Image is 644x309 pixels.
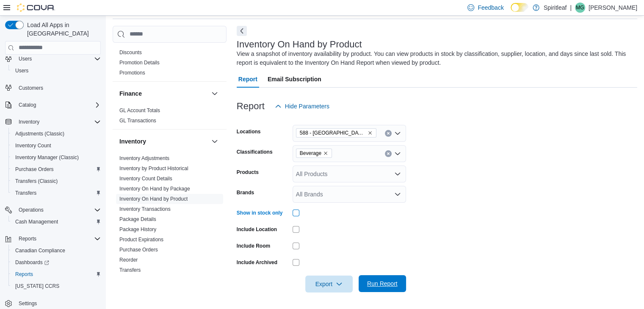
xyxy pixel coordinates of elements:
button: Finance [119,89,208,98]
div: Inventory [113,153,227,279]
input: Dark Mode [511,3,528,12]
a: Users [12,66,32,76]
span: 588 - [GEOGRAPHIC_DATA][PERSON_NAME] ([GEOGRAPHIC_DATA]) [300,129,366,137]
span: Settings [15,298,101,309]
span: Inventory On Hand by Product [119,196,188,202]
a: Discounts [119,50,142,55]
button: Inventory [119,137,208,146]
span: Inventory On Hand by Package [119,185,190,192]
a: Transfers (Classic) [12,176,61,186]
div: View a snapshot of inventory availability by product. You can view products in stock by classific... [237,50,633,67]
button: Finance [210,88,220,99]
a: Inventory Adjustments [119,155,169,161]
a: Settings [15,298,40,309]
a: Promotion Details [119,60,160,66]
button: Catalog [2,99,104,111]
button: Remove 588 - Spiritleaf West Hunt Crossroads (Nepean) from selection in this group [368,130,373,135]
span: GL Transactions [119,117,156,124]
span: Users [15,67,28,74]
span: Customers [19,85,43,91]
span: Promotions [119,69,145,76]
span: Operations [15,205,101,215]
span: GL Account Totals [119,107,160,114]
span: Discounts [119,49,142,56]
a: Transfers [12,188,40,198]
span: Purchase Orders [12,164,101,174]
label: Products [237,169,259,176]
a: Package History [119,226,156,232]
a: Inventory by Product Historical [119,166,188,171]
a: Customers [15,83,47,93]
a: Inventory Count Details [119,176,172,182]
a: Package Details [119,216,156,222]
span: Reports [19,235,36,242]
a: Dashboards [8,257,104,268]
button: Inventory [15,117,43,127]
span: Users [19,55,32,62]
button: Transfers (Classic) [8,175,104,187]
label: Brands [237,189,254,196]
span: Transfers [12,188,101,198]
span: Users [12,66,101,76]
button: Clear input [385,130,392,137]
button: Cash Management [8,216,104,228]
span: Hide Parameters [285,102,329,110]
span: Adjustments (Classic) [12,129,101,139]
label: Include Location [237,226,277,233]
span: Inventory by Product Historical [119,165,188,172]
button: Clear input [385,150,392,157]
button: Open list of options [394,150,401,157]
p: Spiritleaf [544,3,567,13]
a: Purchase Orders [12,164,57,174]
div: Michelle G [575,3,585,13]
a: Reports [12,269,36,279]
span: Inventory Adjustments [119,155,169,162]
label: Classifications [237,149,273,155]
span: Catalog [15,100,101,110]
button: [US_STATE] CCRS [8,280,104,292]
span: Reports [12,269,101,279]
button: Open list of options [394,171,401,177]
button: Inventory [210,136,220,146]
button: Customers [2,82,104,94]
span: Transfers [15,190,36,196]
a: Purchase Orders [119,247,158,253]
span: Reports [15,271,33,278]
a: [US_STATE] CCRS [12,281,63,291]
span: Inventory [19,119,39,125]
span: Inventory Count [15,142,51,149]
button: Remove Beverage from selection in this group [323,151,328,156]
button: Next [237,26,247,36]
span: Inventory Count [12,141,101,151]
span: Settings [19,300,37,307]
span: Inventory Count Details [119,175,172,182]
img: Cova [17,3,55,12]
span: Feedback [478,3,503,12]
button: Purchase Orders [8,163,104,175]
h3: Inventory [119,137,146,146]
button: Reports [15,234,40,244]
p: | [570,3,572,13]
button: Reports [2,233,104,245]
span: Product Expirations [119,236,163,243]
a: Promotions [119,70,145,76]
span: Washington CCRS [12,281,101,291]
span: Inventory [15,117,101,127]
span: Transfers (Classic) [15,178,58,185]
label: Include Archived [237,259,277,266]
span: Package History [119,226,156,233]
span: Dashboards [15,259,49,266]
button: Export [305,276,353,292]
span: Inventory Manager (Classic) [15,154,79,161]
span: Canadian Compliance [12,246,101,256]
span: Purchase Orders [15,166,54,173]
p: [PERSON_NAME] [589,3,637,13]
a: Inventory Manager (Classic) [12,152,82,163]
span: Beverage [296,149,332,158]
h3: Report [237,101,265,111]
span: Cash Management [15,218,58,225]
span: Customers [15,83,101,93]
a: Inventory Count [12,141,55,151]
